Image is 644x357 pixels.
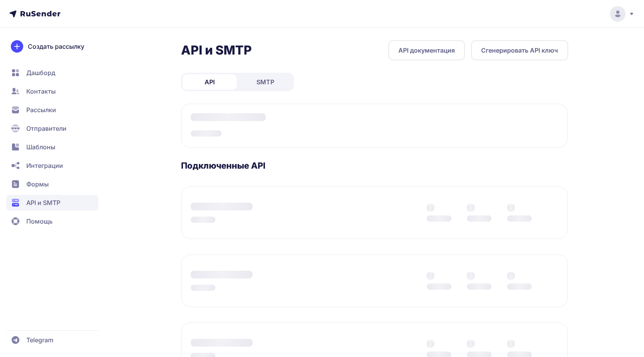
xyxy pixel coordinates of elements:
[26,179,49,189] span: Формы
[28,42,84,51] span: Создать рассылку
[26,198,60,207] span: API и SMTP
[26,142,55,152] span: Шаблоны
[26,217,53,226] span: Помощь
[471,40,568,60] button: Сгенерировать API ключ
[26,68,55,77] span: Дашборд
[26,124,67,133] span: Отправители
[205,77,215,87] span: API
[181,43,252,58] h2: API и SMTP
[256,77,274,87] span: SMTP
[183,74,237,90] a: API
[6,332,98,348] a: Telegram
[26,105,56,114] span: Рассылки
[238,74,292,90] a: SMTP
[26,87,56,96] span: Контакты
[26,335,53,345] span: Telegram
[26,161,63,170] span: Интеграции
[388,40,465,60] a: API документация
[181,160,568,171] h3: Подключенные API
